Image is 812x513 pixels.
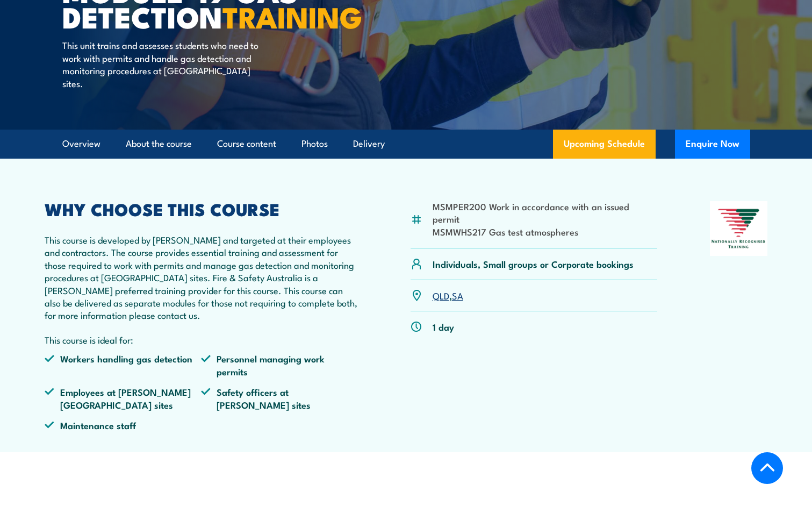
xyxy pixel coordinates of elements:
[675,130,750,159] button: Enquire Now
[45,233,358,322] p: This course is developed by [PERSON_NAME] and targeted at their employees and contractors. The co...
[45,386,202,411] li: Employees at [PERSON_NAME][GEOGRAPHIC_DATA] sites
[62,39,258,89] p: This unit trains and assesses students who need to work with permits and handle gas detection and...
[433,289,449,302] a: QLD
[553,130,656,159] a: Upcoming Schedule
[433,289,463,302] p: ,
[62,130,100,158] a: Overview
[433,225,658,238] li: MSMWHS217 Gas test atmospheres
[710,201,768,256] img: Nationally Recognised Training logo.
[433,320,454,333] p: 1 day
[433,200,658,225] li: MSMPER200 Work in accordance with an issued permit
[201,386,358,411] li: Safety officers at [PERSON_NAME] sites
[301,130,328,158] a: Photos
[353,130,385,158] a: Delivery
[201,352,358,377] li: Personnel managing work permits
[45,333,358,346] p: This course is ideal for:
[217,130,276,158] a: Course content
[45,352,202,377] li: Workers handling gas detection
[126,130,192,158] a: About the course
[452,289,463,302] a: SA
[45,419,202,431] li: Maintenance staff
[45,201,358,216] h2: WHY CHOOSE THIS COURSE
[433,258,634,270] p: Individuals, Small groups or Corporate bookings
